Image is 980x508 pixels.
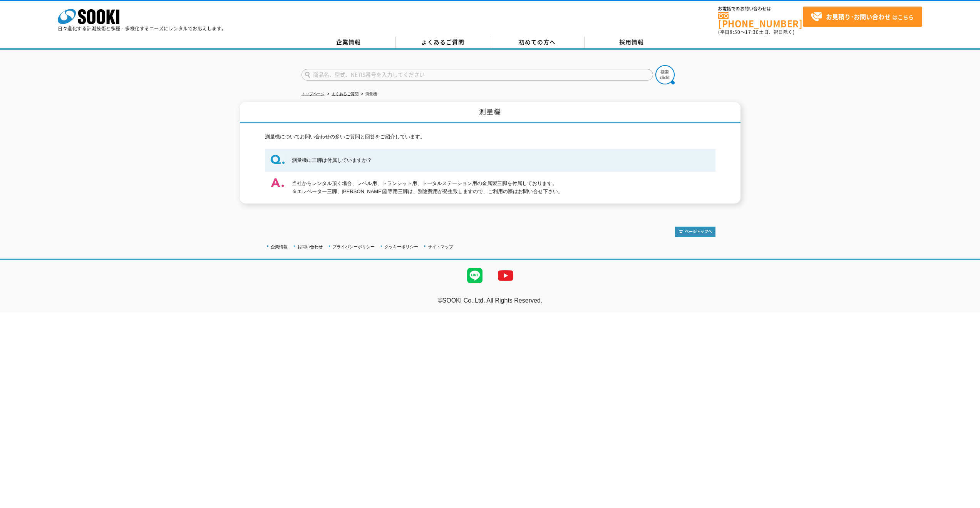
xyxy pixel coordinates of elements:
[459,260,490,291] img: LINE
[384,244,418,249] a: クッキーポリシー
[811,11,914,23] span: はこちら
[332,92,358,96] a: よくあるご質問
[730,29,740,35] span: 8:50
[826,12,891,21] strong: お見積り･お問い合わせ
[302,69,653,81] input: 商品名、型式、NETIS番号を入力してください
[271,244,288,249] a: 企業情報
[265,172,715,204] dd: 当社からレンタル頂く場合、レベル用、トランシット用、トータルステーション用の金属製三脚を付属しております。 ※エレベーター三脚、[PERSON_NAME]器専用三脚は、別途費用が発生致しますので...
[332,244,375,249] a: プライバシーポリシー
[718,7,803,11] span: お電話でのお問い合わせは
[655,65,675,84] img: btn_search.png
[675,227,715,237] img: トップページへ
[718,29,794,35] span: (平日 ～ 土日、祝日除く)
[265,133,715,141] p: 測量機についてお問い合わせの多いご質問と回答をご紹介しています。
[428,244,453,249] a: サイトマップ
[950,305,980,312] a: テストMail
[360,90,377,98] li: 測量機
[240,102,740,123] h1: 測量機
[302,92,325,96] a: トップページ
[585,37,679,48] a: 採用情報
[490,260,521,291] img: YouTube
[265,149,715,172] dt: 測量機に三脚は付属していますか？
[58,26,226,31] p: 日々進化する計測技術と多種・多様化するニーズにレンタルでお応えします。
[803,7,922,27] a: お見積り･お問い合わせはこちら
[490,37,585,48] a: 初めての方へ
[519,38,556,46] span: 初めての方へ
[302,37,396,48] a: 企業情報
[396,37,490,48] a: よくあるご質問
[745,29,759,35] span: 17:30
[297,244,323,249] a: お問い合わせ
[718,12,803,28] a: [PHONE_NUMBER]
